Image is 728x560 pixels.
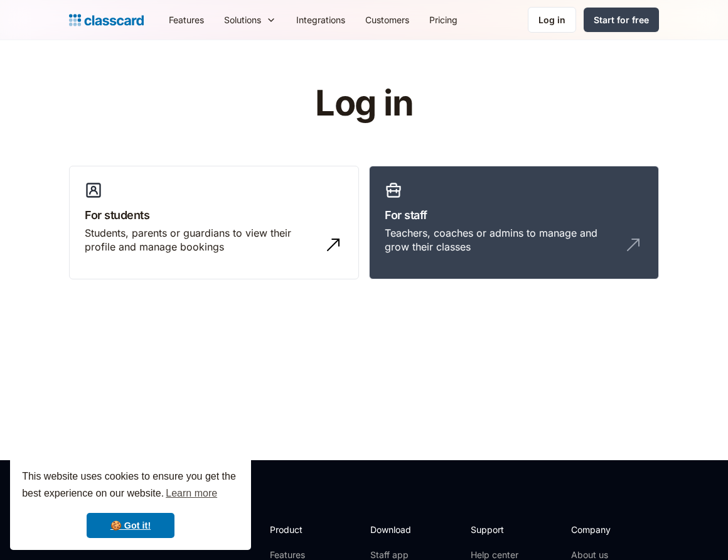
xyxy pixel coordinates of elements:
[165,84,564,123] h1: Log in
[385,226,618,254] div: Teachers, coaches or admins to manage and grow their classes
[355,6,419,34] a: Customers
[214,6,286,34] div: Solutions
[419,6,468,34] a: Pricing
[584,8,659,32] a: Start for free
[286,6,355,34] a: Integrations
[159,6,214,34] a: Features
[85,226,318,254] div: Students, parents or guardians to view their profile and manage bookings
[594,13,649,26] div: Start for free
[22,469,239,503] span: This website uses cookies to ensure you get the best experience on our website.
[224,13,261,26] div: Solutions
[370,523,422,536] h2: Download
[270,523,337,536] h2: Product
[69,11,144,29] a: home
[87,513,174,538] a: dismiss cookie message
[164,484,219,503] a: learn more about cookies
[528,7,576,33] a: Log in
[571,523,655,536] h2: Company
[385,207,643,223] h3: For staff
[10,457,251,550] div: cookieconsent
[369,166,659,280] a: For staffTeachers, coaches or admins to manage and grow their classes
[85,207,343,223] h3: For students
[538,13,565,26] div: Log in
[471,523,522,536] h2: Support
[69,166,359,280] a: For studentsStudents, parents or guardians to view their profile and manage bookings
